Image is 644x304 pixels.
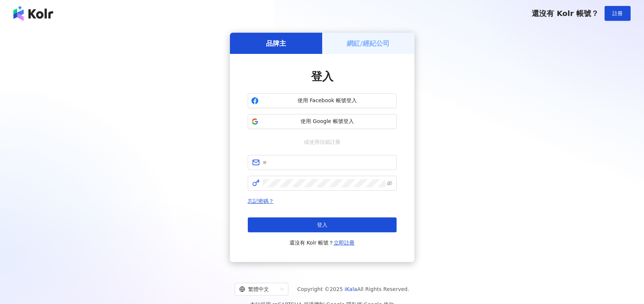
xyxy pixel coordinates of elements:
[299,138,346,146] span: 或使用信箱註冊
[387,181,392,186] span: eye-invisible
[248,217,397,232] button: 登入
[262,118,393,125] span: 使用 Google 帳號登入
[248,114,397,129] button: 使用 Google 帳號登入
[347,39,390,48] h5: 網紅/經紀公司
[289,238,355,247] span: 還沒有 Kolr 帳號？
[334,240,355,246] a: 立即註冊
[297,285,409,294] span: Copyright © 2025 All Rights Reserved.
[532,9,599,18] span: 還沒有 Kolr 帳號？
[248,198,274,204] a: 忘記密碼？
[311,70,333,83] span: 登入
[262,97,393,104] span: 使用 Facebook 帳號登入
[266,39,286,48] h5: 品牌主
[239,283,277,295] div: 繁體中文
[13,6,53,21] img: logo
[317,222,327,228] span: 登入
[248,93,397,108] button: 使用 Facebook 帳號登入
[345,286,357,292] a: iKala
[605,6,631,21] button: 註冊
[612,10,623,16] span: 註冊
